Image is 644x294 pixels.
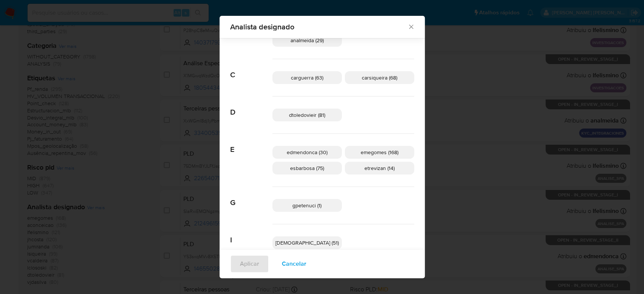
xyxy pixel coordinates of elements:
[272,109,342,121] div: dtoledovieir (81)
[292,202,321,209] span: gpetenuci (1)
[361,149,398,156] span: emegomes (168)
[272,71,342,84] div: carguerra (63)
[272,34,342,47] div: analmeida (29)
[290,164,324,172] span: esbarbosa (75)
[362,74,397,81] span: carsiqueira (68)
[272,146,342,159] div: edmendonca (30)
[230,187,272,207] span: G
[407,23,414,30] button: Fechar
[272,255,316,273] button: Cancelar
[287,149,327,156] span: edmendonca (30)
[272,236,342,249] div: [DEMOGRAPHIC_DATA] (51)
[345,162,414,175] div: etrevizan (14)
[230,96,272,117] span: D
[272,162,342,175] div: esbarbosa (75)
[282,256,306,272] span: Cancelar
[345,71,414,84] div: carsiqueira (68)
[230,224,272,245] span: I
[230,59,272,80] span: C
[364,164,395,172] span: etrevizan (14)
[291,74,323,81] span: carguerra (63)
[230,23,408,31] span: Analista designado
[230,134,272,154] span: E
[272,199,342,212] div: gpetenuci (1)
[289,111,325,119] span: dtoledovieir (81)
[275,239,339,247] span: [DEMOGRAPHIC_DATA] (51)
[345,146,414,159] div: emegomes (168)
[290,37,324,44] span: analmeida (29)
